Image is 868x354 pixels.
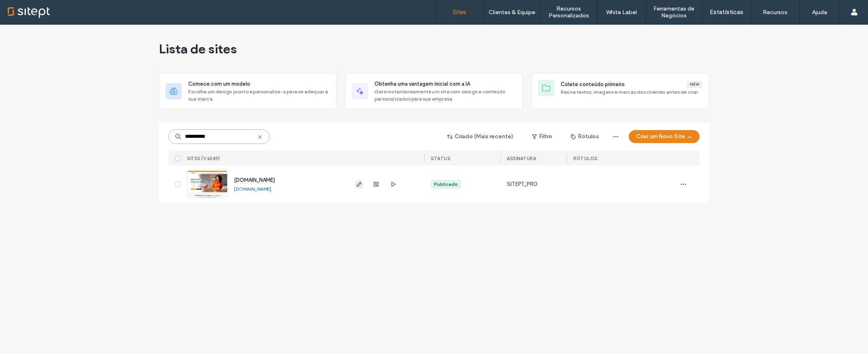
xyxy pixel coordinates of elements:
div: New [687,81,702,88]
label: Recursos [763,9,787,16]
span: Rótulos [573,156,598,161]
span: Gere instantaneamente um site com design e conteúdo personalizados para sua empresa. [374,88,516,103]
div: Obtenha uma vantagem inicial com a IAGere instantaneamente um site com design e conteúdo personal... [345,73,523,110]
div: Colete conteúdo primeiroNewReúna textos, imagens e marcas dos clientes antes de criar. [531,73,709,110]
label: Estatísticas [710,8,743,16]
a: [DOMAIN_NAME] [234,177,275,183]
div: Comece com um modeloEscolha um design pronto e personalize-o para se adequar à sua marca. [159,73,337,110]
label: Sites [453,8,466,16]
span: Sites (1/6249) [187,156,220,161]
span: Ajuda [18,6,39,13]
label: Clientes & Equipe [489,9,535,16]
span: Reúna textos, imagens e marcas dos clientes antes de criar. [561,88,702,96]
button: Rótulos [564,130,606,143]
button: Criar um Novo Site [629,130,700,143]
label: Ferramentas de Negócios [646,5,702,19]
button: Filtro [524,130,560,143]
label: Recursos Personalizados [540,5,597,19]
span: SITEPT_PRO [507,180,538,188]
span: Comece com um modelo [188,80,250,88]
span: Obtenha uma vantagem inicial com a IA [374,80,470,88]
span: STATUS [431,156,450,161]
span: Assinatura [507,156,536,161]
span: Colete conteúdo primeiro [561,80,625,88]
label: Ajuda [812,9,827,16]
label: White Label [606,9,637,16]
a: [DOMAIN_NAME] [234,186,271,192]
div: Publicado [434,181,458,188]
span: Lista de sites [159,41,237,57]
span: Escolha um design pronto e personalize-o para se adequar à sua marca. [188,88,330,103]
button: Criado (Mais recente) [440,130,521,143]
